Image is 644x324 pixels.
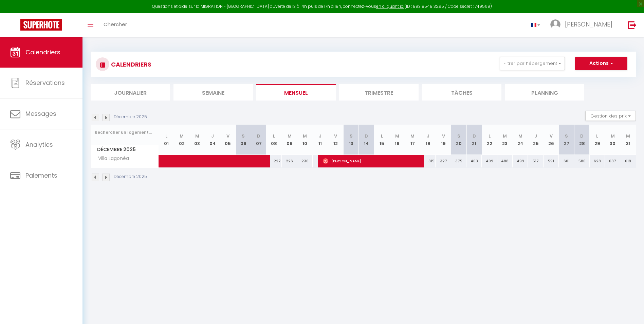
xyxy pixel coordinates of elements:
[436,155,451,167] div: 327
[273,133,275,139] abbr: L
[575,57,627,70] button: Actions
[251,125,266,155] th: 07
[503,133,507,139] abbr: M
[565,20,612,29] span: [PERSON_NAME]
[173,84,253,101] li: Semaine
[497,155,513,167] div: 488
[98,13,132,37] a: Chercher
[482,125,497,155] th: 22
[626,133,630,139] abbr: M
[466,125,482,155] th: 21
[350,133,353,139] abbr: S
[422,84,501,101] li: Tâches
[376,3,404,9] a: en cliquant ici
[328,125,343,155] th: 12
[25,78,65,87] span: Réservations
[92,155,131,162] span: Villa Lagonéa
[528,125,543,155] th: 25
[534,133,537,139] abbr: J
[256,84,336,101] li: Mensuel
[319,133,321,139] abbr: J
[323,155,420,167] span: [PERSON_NAME]
[420,125,436,155] th: 18
[174,125,189,155] th: 02
[297,125,312,155] th: 10
[427,133,429,139] abbr: J
[497,125,513,155] th: 23
[334,133,337,139] abbr: V
[559,155,574,167] div: 601
[266,125,282,155] th: 08
[545,13,621,37] a: ... [PERSON_NAME]
[95,126,155,139] input: Rechercher un logement...
[528,155,543,167] div: 517
[189,125,205,155] th: 03
[628,21,637,29] img: logout
[442,133,445,139] abbr: V
[226,133,229,139] abbr: V
[313,125,328,155] th: 11
[389,125,405,155] th: 16
[513,125,528,155] th: 24
[436,125,451,155] th: 19
[381,133,383,139] abbr: L
[473,133,476,139] abbr: D
[590,155,605,167] div: 628
[420,155,436,167] div: 315
[297,155,312,167] div: 236
[605,125,620,155] th: 30
[109,57,151,72] h3: CALENDRIERS
[590,125,605,155] th: 29
[25,140,53,149] span: Analytics
[580,133,584,139] abbr: D
[159,125,174,155] th: 01
[574,155,589,167] div: 580
[303,133,307,139] abbr: M
[596,133,598,139] abbr: L
[282,155,297,167] div: 226
[513,155,528,167] div: 499
[585,111,636,121] button: Gestion des prix
[343,125,358,155] th: 13
[25,171,57,180] span: Paiements
[195,133,199,139] abbr: M
[405,125,420,155] th: 17
[25,109,56,118] span: Messages
[451,155,466,167] div: 375
[20,19,62,31] img: Super Booking
[242,133,245,139] abbr: S
[374,125,389,155] th: 15
[257,133,260,139] abbr: D
[395,133,399,139] abbr: M
[25,48,60,56] span: Calendriers
[365,133,368,139] abbr: D
[466,155,482,167] div: 403
[220,125,236,155] th: 05
[282,125,297,155] th: 09
[620,125,636,155] th: 31
[482,155,497,167] div: 409
[359,125,374,155] th: 14
[91,145,159,155] span: Décembre 2025
[544,155,559,167] div: 591
[410,133,415,139] abbr: M
[205,125,220,155] th: 04
[236,125,251,155] th: 06
[505,84,584,101] li: Planning
[550,133,553,139] abbr: V
[165,133,167,139] abbr: L
[457,133,460,139] abbr: S
[91,84,170,101] li: Journalier
[574,125,589,155] th: 28
[114,174,147,180] p: Décembre 2025
[550,19,560,30] img: ...
[451,125,466,155] th: 20
[180,133,184,139] abbr: M
[211,133,214,139] abbr: J
[339,84,419,101] li: Trimestre
[605,155,620,167] div: 637
[565,133,568,139] abbr: S
[114,114,147,120] p: Décembre 2025
[489,133,491,139] abbr: L
[500,57,565,70] button: Filtrer par hébergement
